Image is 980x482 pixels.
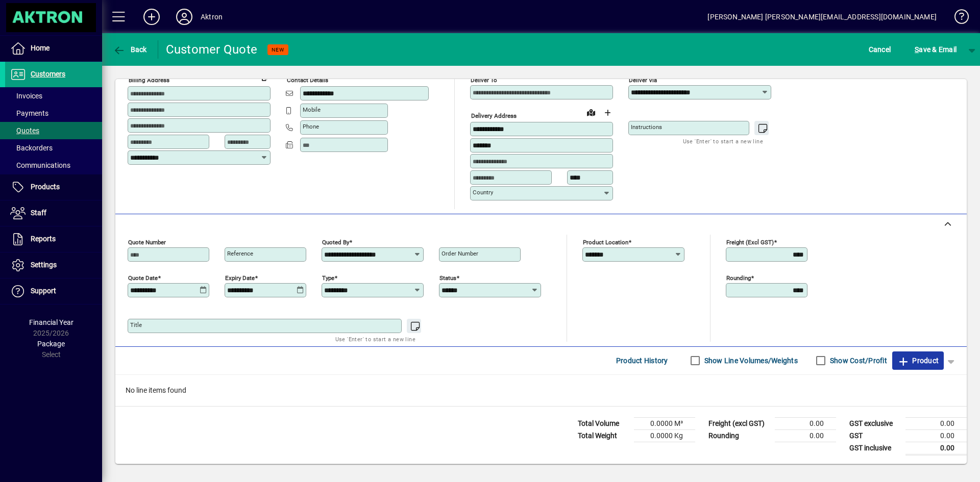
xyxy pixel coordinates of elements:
[844,417,905,429] td: GST exclusive
[257,69,273,85] button: Copy to Delivery address
[5,139,102,157] a: Backorders
[272,46,284,53] span: NEW
[726,238,774,245] mat-label: Freight (excl GST)
[683,135,763,147] mat-hint: Use 'Enter' to start a new line
[31,209,46,217] span: Staff
[10,92,42,100] span: Invoices
[37,340,65,348] span: Package
[442,250,478,257] mat-label: Order number
[573,429,634,442] td: Total Weight
[892,351,944,370] button: Product
[135,8,168,26] button: Add
[775,417,836,429] td: 0.00
[629,77,657,84] mat-label: Deliver via
[10,161,70,169] span: Communications
[616,352,668,369] span: Product History
[905,417,967,429] td: 0.00
[303,123,319,130] mat-label: Phone
[31,235,56,243] span: Reports
[702,356,798,366] label: Show Line Volumes/Weights
[910,40,962,59] button: Save & Email
[703,429,775,442] td: Rounding
[915,45,919,54] span: S
[905,429,967,442] td: 0.00
[168,8,201,26] button: Profile
[869,41,891,58] span: Cancel
[225,274,255,281] mat-label: Expiry date
[703,417,775,429] td: Freight (excl GST)
[110,40,150,59] button: Back
[866,40,894,59] button: Cancel
[102,40,158,59] app-page-header-button: Back
[335,333,415,345] mat-hint: Use 'Enter' to start a new line
[10,109,48,117] span: Payments
[573,417,634,429] td: Total Volume
[10,126,39,135] span: Quotes
[303,106,321,113] mat-label: Mobile
[707,9,937,25] div: [PERSON_NAME] [PERSON_NAME][EMAIL_ADDRESS][DOMAIN_NAME]
[201,9,223,25] div: Aktron
[128,274,158,281] mat-label: Quote date
[5,200,102,226] a: Staff
[631,123,662,131] mat-label: Instructions
[31,70,65,78] span: Customers
[915,41,957,58] span: ave & Email
[439,274,456,281] mat-label: Status
[322,274,334,281] mat-label: Type
[5,252,102,278] a: Settings
[5,87,102,105] a: Invoices
[828,356,887,366] label: Show Cost/Profit
[130,321,142,328] mat-label: Title
[113,45,147,54] span: Back
[905,442,967,454] td: 0.00
[5,122,102,139] a: Quotes
[5,36,102,61] a: Home
[128,238,166,245] mat-label: Quote number
[471,77,497,84] mat-label: Deliver To
[844,429,905,442] td: GST
[31,44,50,52] span: Home
[775,429,836,442] td: 0.00
[10,144,53,152] span: Backorders
[473,189,493,196] mat-label: Country
[634,417,695,429] td: 0.0000 M³
[31,261,57,269] span: Settings
[897,352,939,369] span: Product
[5,278,102,304] a: Support
[583,104,599,120] a: View on map
[612,351,672,370] button: Product History
[726,274,751,281] mat-label: Rounding
[5,226,102,252] a: Reports
[599,105,616,121] button: Choose address
[844,442,905,454] td: GST inclusive
[947,2,967,35] a: Knowledge Base
[5,105,102,122] a: Payments
[166,41,258,58] div: Customer Quote
[5,174,102,200] a: Products
[583,238,628,245] mat-label: Product location
[31,287,56,295] span: Support
[322,238,349,245] mat-label: Quoted by
[227,250,253,257] mat-label: Reference
[115,375,967,406] div: No line items found
[5,157,102,174] a: Communications
[29,318,73,326] span: Financial Year
[634,429,695,442] td: 0.0000 Kg
[31,183,60,191] span: Products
